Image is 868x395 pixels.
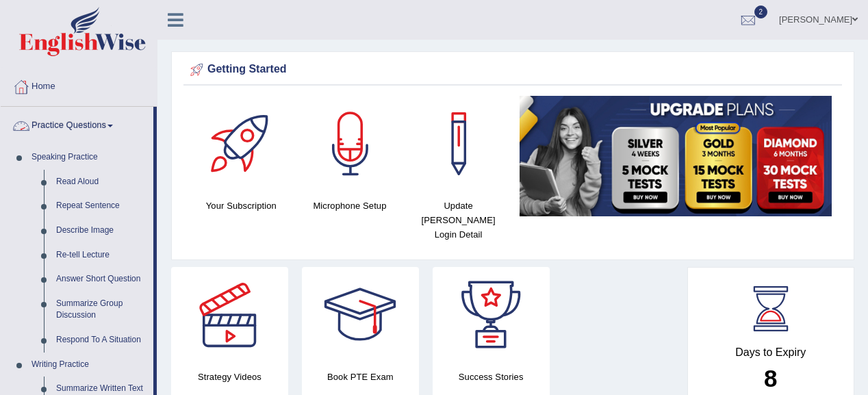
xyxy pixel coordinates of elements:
[50,218,153,243] a: Describe Image
[171,370,288,384] h4: Strategy Videos
[50,243,153,268] a: Re-tell Lecture
[764,365,777,392] b: 8
[50,267,153,292] a: Answer Short Question
[433,370,550,384] h4: Success Stories
[50,194,153,218] a: Repeat Sentence
[703,346,839,359] h4: Days to Expiry
[194,199,289,213] h4: Your Subscription
[1,107,153,141] a: Practice Questions
[50,292,153,328] a: Summarize Group Discussion
[50,328,153,353] a: Respond To A Situation
[187,60,839,80] div: Getting Started
[50,170,153,194] a: Read Aloud
[302,370,419,384] h4: Book PTE Exam
[754,5,768,18] span: 2
[1,68,157,102] a: Home
[411,199,506,242] h4: Update [PERSON_NAME] Login Detail
[303,199,398,213] h4: Microphone Setup
[25,353,153,377] a: Writing Practice
[25,145,153,170] a: Speaking Practice
[520,96,832,216] img: small5.jpg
